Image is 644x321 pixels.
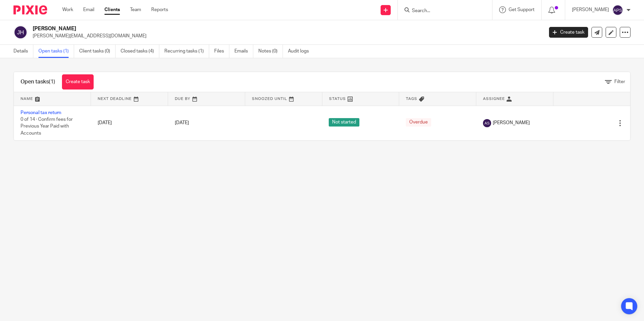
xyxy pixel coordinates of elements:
[214,45,229,58] a: Files
[33,25,438,32] h2: [PERSON_NAME]
[21,78,55,85] h1: Open tasks
[13,25,28,39] img: svg%3E
[83,6,94,13] a: Email
[549,27,588,38] a: Create task
[62,74,94,90] a: Create task
[493,119,530,126] span: [PERSON_NAME]
[288,45,314,58] a: Audit logs
[612,5,623,15] img: svg%3E
[38,45,74,58] a: Open tasks (1)
[104,6,120,13] a: Clients
[175,120,189,125] span: [DATE]
[121,45,159,58] a: Closed tasks (4)
[151,6,168,13] a: Reports
[49,79,55,84] span: (1)
[509,7,535,12] span: Get Support
[164,45,209,58] a: Recurring tasks (1)
[91,106,168,140] td: [DATE]
[33,33,539,39] p: [PERSON_NAME][EMAIL_ADDRESS][DOMAIN_NAME]
[13,45,33,58] a: Details
[252,97,287,101] span: Snoozed Until
[234,45,253,58] a: Emails
[483,119,491,127] img: svg%3E
[130,6,141,13] a: Team
[62,6,73,13] a: Work
[21,110,61,115] a: Personal tax return
[614,79,625,84] span: Filter
[329,97,346,101] span: Status
[13,5,47,14] img: Pixie
[411,8,472,14] input: Search
[406,97,417,101] span: Tags
[258,45,283,58] a: Notes (0)
[572,6,609,13] p: [PERSON_NAME]
[79,45,116,58] a: Client tasks (0)
[329,118,359,127] span: Not started
[21,117,73,136] span: 0 of 14 · Confirm fees for Previous Year Paid with Accounts
[406,118,431,127] span: Overdue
